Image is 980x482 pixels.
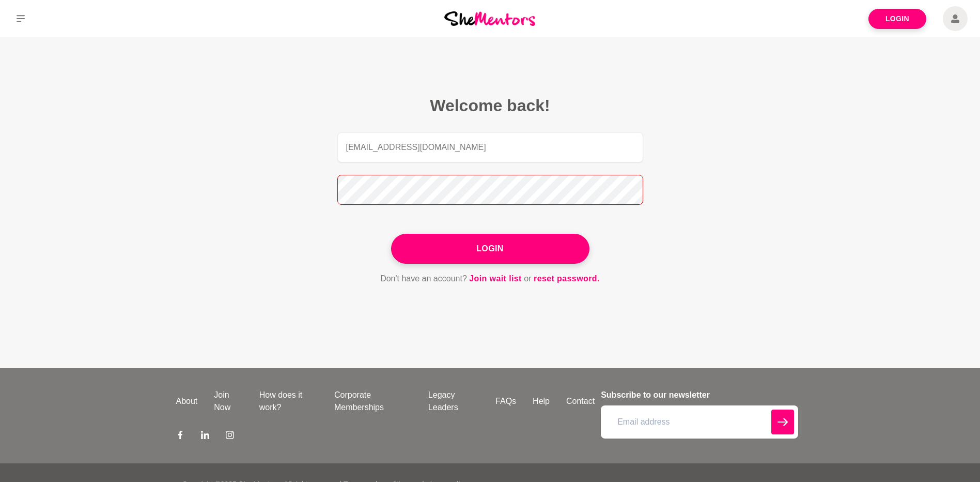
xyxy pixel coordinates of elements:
a: FAQs [487,395,524,408]
a: About [168,395,206,408]
a: Corporate Memberships [326,389,420,414]
a: Join Now [206,389,251,414]
input: Email address [601,405,798,439]
a: Join wait list [469,272,522,285]
a: Login [868,9,926,29]
a: Contact [558,395,603,408]
img: She Mentors Logo [444,11,535,25]
a: How does it work? [251,389,326,414]
h4: Subscribe to our newsletter [601,389,798,401]
a: Help [524,395,558,408]
p: Don't have an account? or [337,272,643,285]
a: Legacy Leaders [420,389,487,414]
button: Login [391,234,589,264]
input: Email address [337,132,643,162]
a: reset password. [534,272,600,285]
a: LinkedIn [201,430,209,443]
a: Instagram [226,430,234,443]
a: Facebook [176,430,184,443]
h2: Welcome back! [337,95,643,116]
